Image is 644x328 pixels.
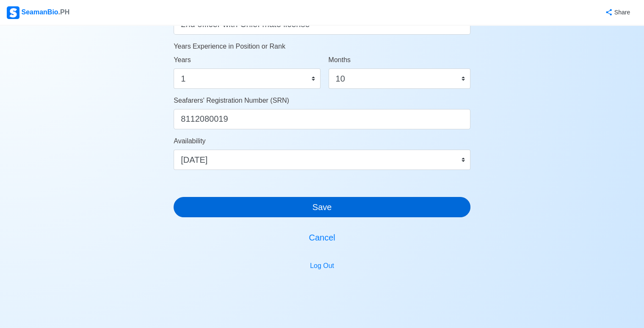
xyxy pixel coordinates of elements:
button: Cancel [174,227,470,248]
input: ex. 1234567890 [174,109,470,129]
p: Years Experience in Position or Rank [174,41,470,52]
label: Years [174,55,191,65]
label: Months [329,55,351,65]
label: Availability [174,136,205,146]
button: Share [597,4,637,21]
img: Logo [7,6,19,19]
div: SeamanBio [7,6,69,19]
span: .PH [58,8,70,16]
button: Save [174,197,470,217]
span: Seafarers' Registration Number (SRN) [174,97,289,104]
button: Log Out [304,258,340,274]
